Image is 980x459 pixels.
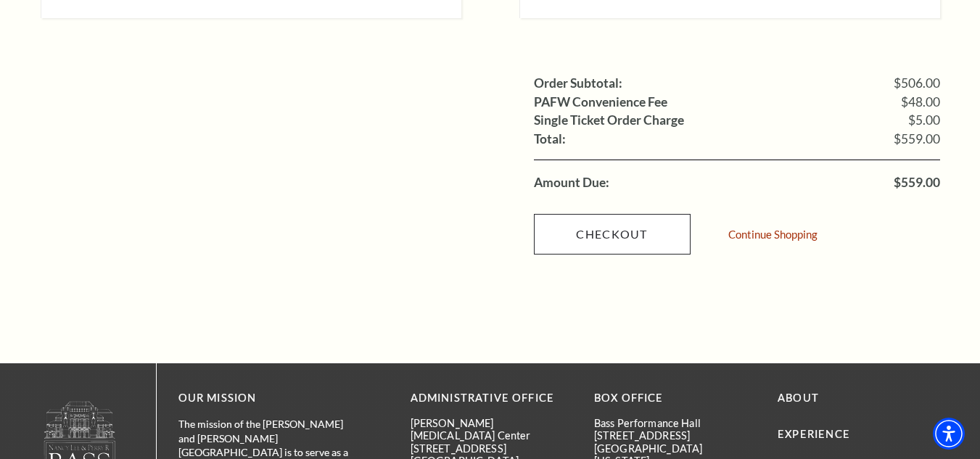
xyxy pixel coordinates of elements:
span: $48.00 [901,96,940,109]
p: [STREET_ADDRESS] [411,442,572,455]
span: $506.00 [894,77,940,90]
p: [STREET_ADDRESS] [594,429,756,442]
p: Bass Performance Hall [594,417,756,429]
a: Experience [778,428,850,440]
p: BOX OFFICE [594,389,756,408]
p: Administrative Office [411,389,572,408]
label: Total: [534,133,566,146]
label: Single Ticket Order Charge [534,114,684,127]
p: OUR MISSION [178,389,360,408]
span: $559.00 [894,133,940,146]
p: [PERSON_NAME][MEDICAL_DATA] Center [411,417,572,442]
label: Order Subtotal: [534,77,622,90]
a: Checkout [534,214,691,255]
a: Continue Shopping [728,229,818,240]
div: Accessibility Menu [933,418,965,450]
label: PAFW Convenience Fee [534,96,667,109]
span: $5.00 [908,114,940,127]
span: $559.00 [894,176,940,189]
a: About [778,392,819,404]
label: Amount Due: [534,176,609,189]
